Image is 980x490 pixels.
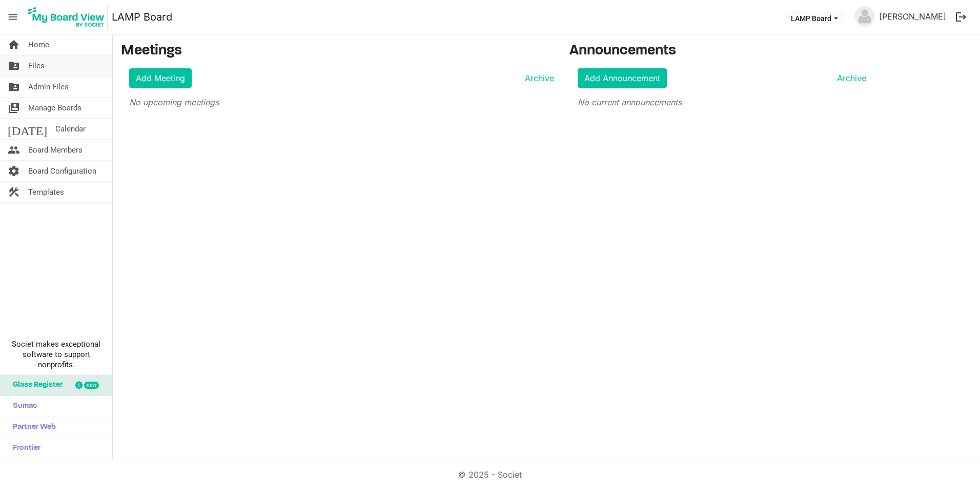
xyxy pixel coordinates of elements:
a: Archive [833,72,866,84]
a: My Board View Logo [25,4,112,30]
span: Files [28,55,45,76]
a: [PERSON_NAME] [875,6,950,27]
span: folder_shared [8,55,20,76]
span: Societ makes exceptional software to support nonprofits. [5,339,108,370]
span: Calendar [55,119,86,139]
button: logout [950,6,972,28]
span: construction [8,182,20,202]
h3: Announcements [569,43,874,60]
button: LAMP Board dropdownbutton [784,11,845,25]
img: no-profile-picture.svg [854,6,875,27]
span: Sumac [8,396,37,417]
p: No current announcements [578,96,866,108]
img: My Board View Logo [25,4,108,30]
a: © 2025 - Societ [458,469,522,480]
span: Home [28,34,49,55]
span: Partner Web [8,417,56,438]
p: No upcoming meetings [129,96,554,108]
a: LAMP Board [112,7,172,27]
span: folder_shared [8,77,20,97]
h3: Meetings [121,43,554,60]
div: new [84,382,99,389]
a: Add Meeting [129,68,192,88]
span: switch_account [8,98,20,118]
span: Frontier [8,438,40,459]
span: Admin Files [28,77,69,97]
span: Board Members [28,140,83,160]
span: [DATE] [8,119,47,139]
span: settings [8,161,20,181]
span: Manage Boards [28,98,81,118]
span: home [8,34,20,55]
a: Archive [521,72,554,84]
a: Add Announcement [578,68,667,88]
span: Glass Register [8,375,63,395]
span: Templates [28,182,64,202]
span: menu [3,7,23,27]
span: people [8,140,20,160]
span: Board Configuration [28,161,96,181]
